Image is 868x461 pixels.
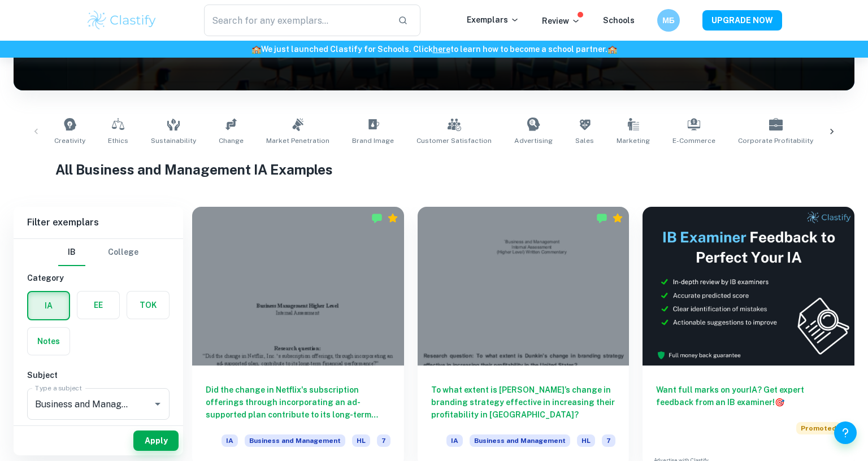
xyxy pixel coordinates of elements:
img: Thumbnail [643,207,854,366]
h6: МБ [662,14,675,27]
img: Clastify logo [86,9,158,32]
button: TOK [127,292,169,319]
span: Corporate Profitability [738,136,813,146]
span: 🎯 [775,398,784,407]
span: Creativity [54,136,85,146]
h6: Subject [27,369,170,381]
span: Sustainability [151,136,196,146]
span: Customer Satisfaction [416,136,492,146]
img: Marked [371,212,383,224]
button: IA [28,292,69,319]
h6: Did the change in Netflix's subscription offerings through incorporating an ad-supported plan con... [206,384,390,421]
div: Premium [612,212,623,224]
button: UPGRADE NOW [702,10,782,31]
span: Advertising [514,136,553,146]
span: Promoted [796,422,841,434]
span: Brand Image [352,136,394,146]
span: 🏫 [607,45,617,54]
button: Open [150,396,166,412]
h6: To what extent is [PERSON_NAME]’s change in branding strategy effective in increasing their profi... [431,384,616,421]
span: HL [577,434,595,447]
span: Change [219,136,244,146]
button: Notes [28,328,70,355]
span: IA [446,434,463,447]
input: Search for any exemplars... [204,5,389,36]
span: IA [222,434,238,447]
div: Premium [387,212,398,224]
button: Apply [133,430,179,451]
span: 7 [602,434,615,447]
span: Market Penetration [266,136,329,146]
h6: Filter exemplars [14,207,183,238]
h6: Want full marks on your IA ? Get expert feedback from an IB examiner! [656,384,841,408]
span: 7 [377,434,390,447]
span: Sales [575,136,594,146]
span: 🏫 [251,45,261,54]
h1: All Business and Management IA Examples [55,159,812,180]
span: Business and Management [470,434,570,447]
div: Filter type choice [58,239,138,266]
button: IB [58,239,85,266]
button: EE [77,292,119,319]
label: Type a subject [35,383,82,393]
span: HL [352,434,370,447]
a: Schools [603,16,635,25]
span: Marketing [617,136,650,146]
button: Help and Feedback [834,421,857,444]
span: Ethics [108,136,128,146]
span: Business and Management [245,434,345,447]
span: E-commerce [672,136,715,146]
h6: We just launched Clastify for Schools. Click to learn how to become a school partner. [2,43,866,55]
img: Marked [596,212,607,224]
button: College [108,239,138,266]
button: МБ [657,9,680,32]
p: Exemplars [467,14,519,26]
p: Review [542,15,580,27]
a: here [433,45,450,54]
h6: Category [27,272,170,284]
